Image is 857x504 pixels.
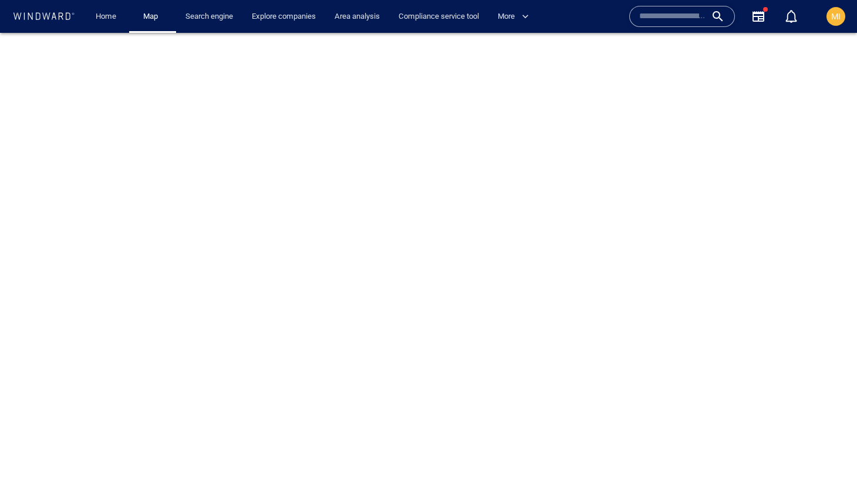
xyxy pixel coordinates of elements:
span: MI [831,12,841,21]
a: Explore companies [247,6,320,27]
button: MI [824,5,848,28]
a: Home [91,6,121,27]
iframe: Chat [807,451,848,495]
a: Compliance service tool [394,6,484,27]
a: Map [139,6,167,27]
button: More [493,6,539,27]
a: Area analysis [330,6,384,27]
span: More [498,10,529,23]
a: Search engine [181,6,238,27]
button: Map [134,6,171,27]
button: Home [87,6,124,27]
div: Notification center [784,9,798,23]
